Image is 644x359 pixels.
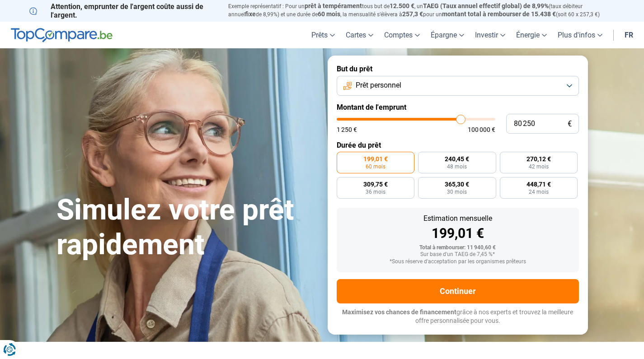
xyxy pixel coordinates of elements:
span: Prêt personnel [356,80,401,90]
a: Cartes [340,22,379,48]
span: 270,12 € [526,156,551,162]
span: 30 mois [447,189,467,195]
p: Attention, emprunter de l'argent coûte aussi de l'argent. [29,2,217,19]
span: 24 mois [529,189,549,195]
span: 240,45 € [445,156,469,162]
a: fr [619,22,639,48]
span: 365,30 € [445,181,469,187]
span: 100 000 € [468,126,495,133]
span: 257,3 € [402,10,423,18]
span: € [568,120,572,128]
span: montant total à rembourser de 15.438 € [442,10,556,18]
span: 448,71 € [526,181,551,187]
label: But du prêt [337,65,579,73]
span: 199,01 € [363,156,388,162]
a: Prêts [306,22,340,48]
span: prêt à tempérament [305,2,362,9]
div: Total à rembourser: 11 940,60 € [344,245,572,251]
a: Épargne [425,22,470,48]
span: 60 mois [318,10,340,18]
a: Investir [470,22,511,48]
label: Montant de l'emprunt [337,103,579,112]
button: Prêt personnel [337,76,579,96]
p: grâce à nos experts et trouvez la meilleure offre personnalisée pour vous. [337,308,579,326]
span: 12.500 € [390,2,414,9]
div: Estimation mensuelle [344,215,572,222]
h1: Simulez votre prêt rapidement [56,193,317,262]
span: 1 250 € [337,126,357,133]
a: Énergie [511,22,552,48]
span: fixe [245,10,256,18]
img: TopCompare [11,28,113,42]
span: 42 mois [529,164,549,169]
button: Continuer [337,279,579,303]
div: *Sous réserve d'acceptation par les organismes prêteurs [344,259,572,265]
span: Maximisez vos chances de financement [342,308,456,316]
span: 60 mois [366,164,385,169]
div: Sur base d'un TAEG de 7,45 %* [344,252,572,258]
a: Plus d'infos [552,22,608,48]
a: Comptes [379,22,425,48]
label: Durée du prêt [337,141,579,149]
p: Exemple représentatif : Pour un tous but de , un (taux débiteur annuel de 8,99%) et une durée de ... [228,2,615,19]
div: 199,01 € [344,227,572,240]
span: 36 mois [366,189,385,195]
span: 309,75 € [363,181,388,187]
span: TAEG (Taux annuel effectif global) de 8,99% [423,2,549,9]
span: 48 mois [447,164,467,169]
